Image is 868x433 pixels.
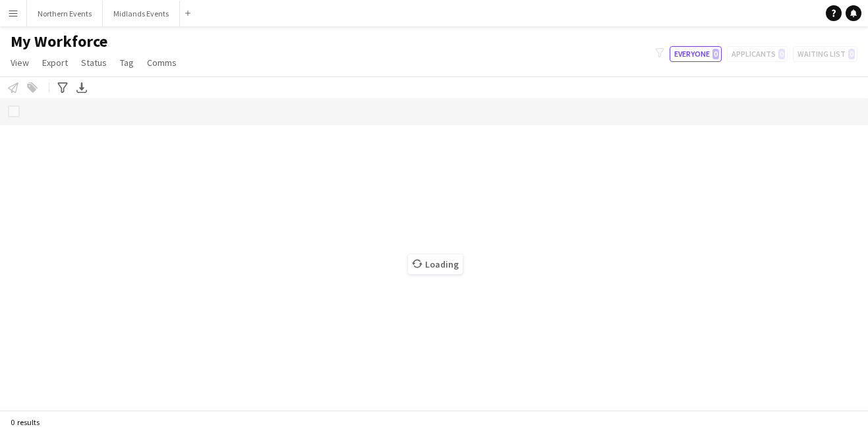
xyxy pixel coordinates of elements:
a: Tag [115,54,139,71]
button: Midlands Events [103,1,180,26]
span: Comms [147,57,177,69]
span: 0 [712,49,719,59]
span: Tag [120,57,134,69]
a: Comms [142,54,182,71]
app-action-btn: Advanced filters [55,80,71,96]
a: Export [37,54,73,71]
app-action-btn: Export XLSX [74,80,90,96]
span: View [11,57,29,69]
button: Northern Events [27,1,103,26]
span: My Workforce [11,32,107,51]
button: Everyone0 [670,46,722,62]
a: Status [76,54,112,71]
span: Loading [408,254,463,274]
span: Status [81,57,107,69]
span: Export [42,57,68,69]
a: View [5,54,34,71]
